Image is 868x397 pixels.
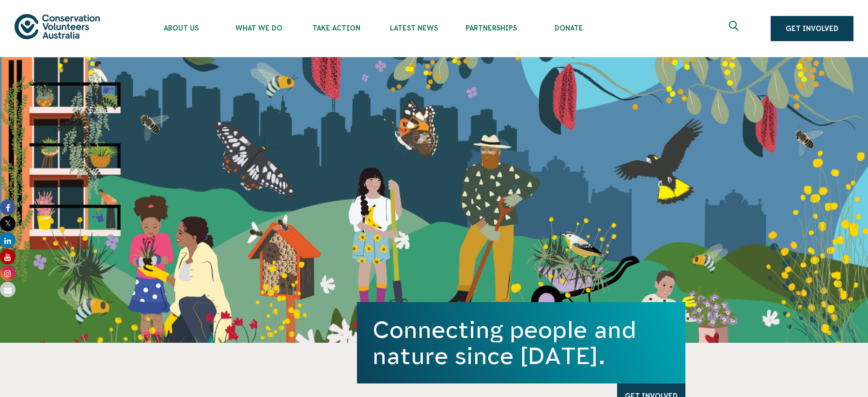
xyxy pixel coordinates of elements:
h1: Connecting people and nature since [DATE]. [372,317,670,369]
img: logo.svg [15,14,100,39]
span: Partnerships [452,24,530,32]
span: Take Action [297,24,375,32]
span: About Us [142,24,220,32]
a: Get Involved [771,16,853,41]
span: Expand search box [729,21,741,36]
span: Latest News [375,24,452,32]
span: What We Do [220,24,297,32]
span: Donate [530,24,607,32]
button: Expand search box Close search box [723,17,746,40]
